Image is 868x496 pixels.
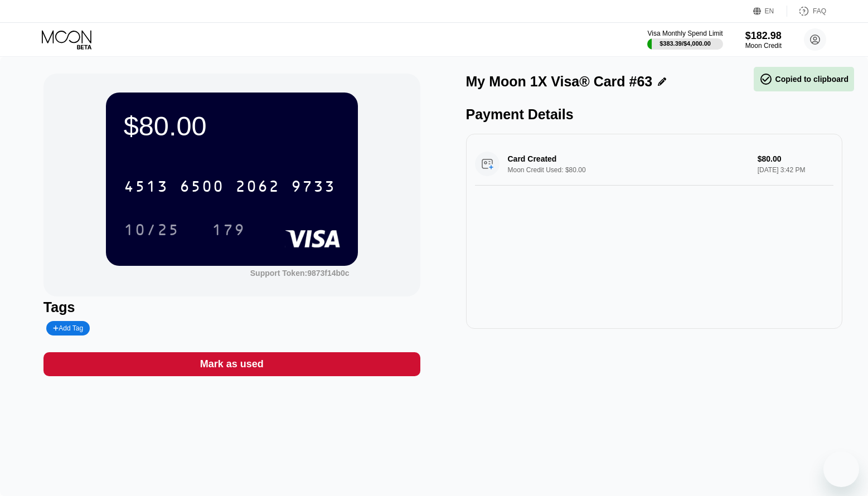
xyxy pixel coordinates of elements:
iframe: Кнопка запуска окна обмена сообщениями [823,451,859,487]
div: 4513 [124,179,168,197]
div: FAQ [813,7,826,15]
div: 10/25 [115,216,188,244]
div: 10/25 [124,222,180,240]
div: $383.39 / $4,000.00 [660,40,711,47]
div: Visa Monthly Spend Limit$383.39/$4,000.00 [647,30,722,50]
div: Mark as used [200,358,264,371]
div: Moon Credit [745,42,782,50]
div: EN [753,6,787,17]
div: $80.00 [124,110,340,142]
div: Tags [43,299,420,315]
div: Payment Details [466,106,843,123]
div: 179 [203,216,254,244]
div: Add Tag [46,321,90,335]
div: 9733 [291,179,336,197]
div: Support Token: 9873f14b0c [250,269,350,278]
div: 179 [212,222,245,240]
div: Add Tag [53,324,83,332]
div: FAQ [787,6,826,17]
div: Mark as used [43,352,420,376]
div: EN [765,7,774,15]
div: 2062 [235,179,280,197]
span:  [759,72,773,86]
div: Copied to clipboard [759,72,848,86]
div: Visa Monthly Spend Limit [647,30,722,37]
div: My Moon 1X Visa® Card #63 [466,74,653,90]
div: Support Token:9873f14b0c [250,269,350,278]
div: $182.98Moon Credit [745,30,782,50]
div: $182.98 [745,30,782,42]
div: 6500 [180,179,224,197]
div: 4513650020629733 [117,172,342,200]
